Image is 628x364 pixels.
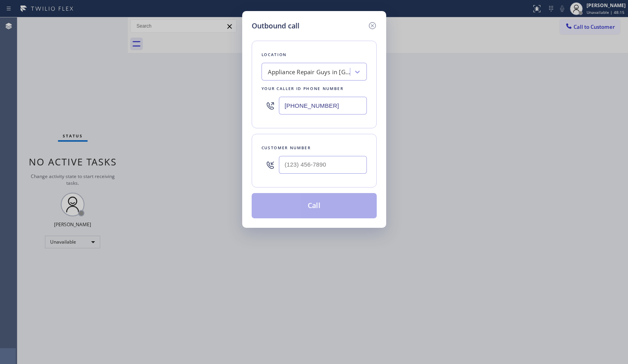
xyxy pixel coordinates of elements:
[268,68,351,77] div: Appliance Repair Guys in [GEOGRAPHIC_DATA]
[252,21,299,31] h5: Outbound call
[279,156,367,174] input: (123) 456-7890
[252,193,377,218] button: Call
[262,84,367,93] div: Your caller id phone number
[262,144,367,152] div: Customer number
[262,51,367,59] div: Location
[279,97,367,114] input: (123) 456-7890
